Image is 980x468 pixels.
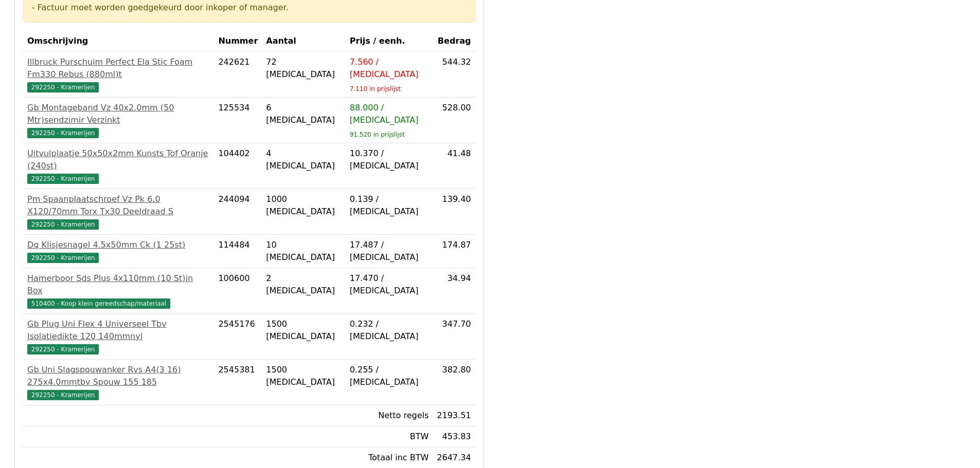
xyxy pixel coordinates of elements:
[214,143,262,189] td: 104402
[27,239,210,251] div: Dq Klisjesnagel 4.5x50mm Ck (1 25st)
[27,56,210,81] div: Illbruck Purschuim Perfect Ela Stic Foam Fm330 Rebus (880ml)t
[214,360,262,405] td: 2545381
[27,193,210,218] div: Pm Spaanplaatschroef Vz Pk 6.0 X120/70mm Torx Tx30 Deeldraad S
[262,31,345,52] th: Aantal
[433,405,475,426] td: 2193.51
[27,193,210,230] a: Pm Spaanplaatschroef Vz Pk 6.0 X120/70mm Torx Tx30 Deeldraad S292250 - Kramerijen
[266,56,341,81] div: 72 [MEDICAL_DATA]
[433,52,475,98] td: 544.32
[214,235,262,268] td: 114484
[433,426,475,447] td: 453.83
[433,189,475,235] td: 139.40
[433,31,475,52] th: Bedrag
[346,426,433,447] td: BTW
[266,239,341,264] div: 10 [MEDICAL_DATA]
[27,147,210,184] a: Uitvulplaatje 50x50x2mm Kunsts Tof Oranje (240st)292250 - Kramerijen
[27,364,210,401] a: Gb Uni Slagspouwanker Rvs A4(3 16) 275x4.0mmtbv Spouw 155 185292250 - Kramerijen
[266,193,341,218] div: 1000 [MEDICAL_DATA]
[350,56,429,81] div: 7.560 / [MEDICAL_DATA]
[27,298,170,309] span: 510400 - Koop klein gereedschap/materiaal
[214,52,262,98] td: 242621
[433,268,475,314] td: 34.94
[266,272,341,297] div: 2 [MEDICAL_DATA]
[27,174,99,184] span: 292250 - Kramerijen
[27,82,99,92] span: 292250 - Kramerijen
[27,344,99,354] span: 292250 - Kramerijen
[346,405,433,426] td: Netto regels
[266,318,341,343] div: 1500 [MEDICAL_DATA]
[214,189,262,235] td: 244094
[27,272,210,309] a: Hamerboor Sds Plus 4x110mm (10 St)in Box510400 - Koop klein gereedschap/materiaal
[350,147,429,172] div: 10.370 / [MEDICAL_DATA]
[27,219,99,230] span: 292250 - Kramerijen
[27,390,99,400] span: 292250 - Kramerijen
[27,318,210,343] div: Gb Plug Uni Flex 4 Universeel Tbv Isolatiedikte 120 140mmnyl
[433,143,475,189] td: 41.48
[27,239,210,264] a: Dq Klisjesnagel 4.5x50mm Ck (1 25st)292250 - Kramerijen
[433,98,475,143] td: 528.00
[214,268,262,314] td: 100600
[433,360,475,405] td: 382.80
[214,98,262,143] td: 125534
[27,318,210,355] a: Gb Plug Uni Flex 4 Universeel Tbv Isolatiedikte 120 140mmnyl292250 - Kramerijen
[346,31,433,52] th: Prijs / eenh.
[433,314,475,360] td: 347.70
[350,85,401,92] sub: 7.110 in prijslijst
[27,147,210,172] div: Uitvulplaatje 50x50x2mm Kunsts Tof Oranje (240st)
[350,364,429,388] div: 0.255 / [MEDICAL_DATA]
[266,364,341,388] div: 1500 [MEDICAL_DATA]
[266,102,341,126] div: 6 [MEDICAL_DATA]
[350,318,429,343] div: 0.232 / [MEDICAL_DATA]
[27,56,210,93] a: Illbruck Purschuim Perfect Ela Stic Foam Fm330 Rebus (880ml)t292250 - Kramerijen
[350,131,405,138] sub: 91.520 in prijslijst
[27,272,210,297] div: Hamerboor Sds Plus 4x110mm (10 St)in Box
[23,31,214,52] th: Omschrijving
[266,147,341,172] div: 4 [MEDICAL_DATA]
[350,102,429,126] div: 88.000 / [MEDICAL_DATA]
[214,31,262,52] th: Nummer
[27,128,99,138] span: 292250 - Kramerijen
[350,272,429,297] div: 17.470 / [MEDICAL_DATA]
[27,102,210,126] div: Gb Montageband Vz 40x2.0mm (50 Mtr)sendzimir Verzinkt
[350,193,429,218] div: 0.139 / [MEDICAL_DATA]
[27,253,99,263] span: 292250 - Kramerijen
[27,364,210,388] div: Gb Uni Slagspouwanker Rvs A4(3 16) 275x4.0mmtbv Spouw 155 185
[27,102,210,139] a: Gb Montageband Vz 40x2.0mm (50 Mtr)sendzimir Verzinkt292250 - Kramerijen
[214,314,262,360] td: 2545176
[32,2,467,14] div: - Factuur moet worden goedgekeurd door inkoper of manager.
[433,235,475,268] td: 174.87
[350,239,429,264] div: 17.487 / [MEDICAL_DATA]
